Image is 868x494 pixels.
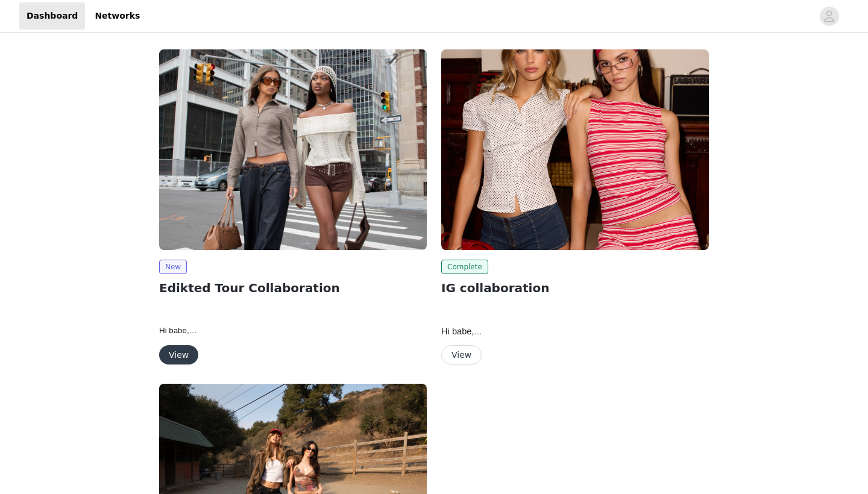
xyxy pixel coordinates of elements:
button: View [159,345,198,364]
a: Networks [87,2,147,30]
img: Edikted [441,49,709,250]
span: Hi babe, [159,326,197,335]
button: View [441,345,482,364]
a: View [159,351,198,360]
a: View [441,351,482,360]
span: New [159,260,187,274]
span: Complete [441,260,488,274]
h2: IG collaboration [441,279,709,297]
div: avatar [823,7,835,26]
h2: Edikted Tour Collaboration [159,279,427,297]
span: Hi babe, [441,327,482,336]
a: Dashboard [19,2,85,30]
img: Edikted UK [159,49,427,250]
